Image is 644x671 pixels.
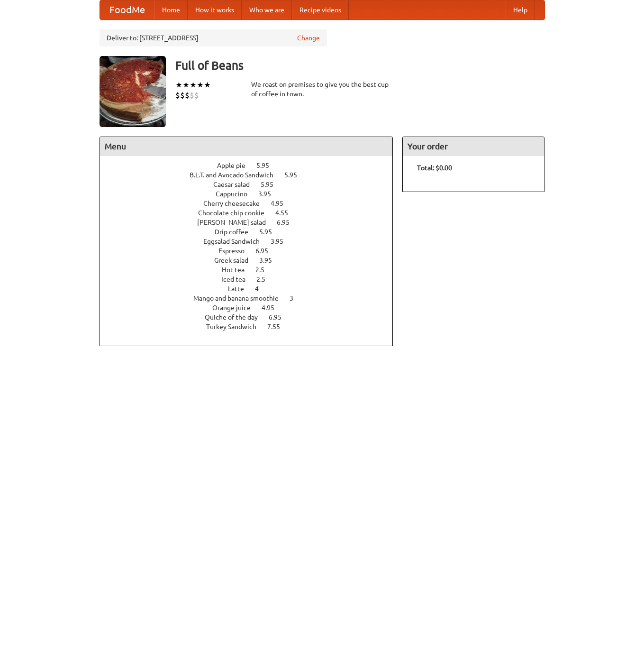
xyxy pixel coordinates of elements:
li: $ [194,90,199,101]
a: Chocolate chip cookie 4.55 [198,209,306,217]
h3: Full of Beans [175,56,545,75]
a: FoodMe [100,0,154,19]
a: Cherry cheesecake 4.95 [203,200,301,207]
li: ★ [190,80,197,90]
span: Apple pie [217,162,255,169]
a: B.L.T. and Avocado Sandwich 5.95 [190,171,315,179]
span: 4 [255,285,268,293]
img: angular.jpg [100,56,166,127]
a: Orange juice 4.95 [212,304,292,312]
li: $ [175,90,180,101]
span: [PERSON_NAME] salad [197,219,275,226]
span: 5.95 [256,162,279,169]
span: Caesar salad [213,181,259,188]
span: 4.55 [275,209,298,217]
li: $ [180,90,185,101]
span: 3.95 [259,257,281,264]
span: Eggsalad Sandwich [203,238,269,245]
span: Turkey Sandwich [206,323,266,331]
span: Iced tea [221,276,255,283]
span: 3.95 [271,238,293,245]
li: ★ [175,80,182,90]
a: Change [297,33,320,43]
a: Cappucino 3.95 [216,190,289,198]
a: Hot tea 2.5 [222,266,282,274]
span: Quiche of the day [205,313,267,321]
a: Greek salad 3.95 [214,257,290,264]
li: ★ [182,80,190,90]
a: Quiche of the day 6.95 [205,313,299,321]
a: Eggsalad Sandwich 3.95 [203,238,301,245]
div: We roast on premises to give you the best cup of coffee in town. [251,80,393,99]
span: 7.55 [267,323,290,331]
span: Cappucino [216,190,257,198]
span: 2.5 [256,276,275,283]
a: Espresso 6.95 [218,247,286,255]
a: Apple pie 5.95 [217,162,287,169]
a: Iced tea 2.5 [221,276,283,283]
span: Greek salad [214,257,258,264]
a: Latte 4 [228,285,276,293]
span: 6.95 [255,247,278,255]
span: 6.95 [277,219,299,226]
a: Caesar salad 5.95 [213,181,291,188]
div: Deliver to: [STREET_ADDRESS] [100,29,327,46]
span: 6.95 [269,313,291,321]
h4: Menu [100,137,393,156]
span: Drip coffee [215,228,258,236]
span: 5.95 [261,181,283,188]
a: Recipe videos [292,0,349,19]
a: Help [506,0,535,19]
span: Mango and banana smoothie [193,294,288,302]
a: How it works [188,0,242,19]
span: 4.95 [262,304,284,312]
span: 2.5 [255,266,274,274]
h4: Your order [403,137,544,156]
a: Mango and banana smoothie 3 [193,294,311,302]
span: 3 [290,294,303,302]
span: Chocolate chip cookie [198,209,274,217]
a: Turkey Sandwich 7.55 [206,323,298,331]
li: ★ [197,80,204,90]
b: Total: $0.00 [417,164,452,172]
span: Orange juice [212,304,260,312]
li: $ [185,90,190,101]
span: 4.95 [271,200,293,207]
span: Cherry cheesecake [203,200,269,207]
span: 5.95 [284,171,307,179]
span: Latte [228,285,254,293]
a: Home [154,0,188,19]
span: 5.95 [259,228,281,236]
li: ★ [204,80,211,90]
li: $ [190,90,194,101]
a: [PERSON_NAME] salad 6.95 [197,219,307,226]
span: Hot tea [222,266,254,274]
span: B.L.T. and Avocado Sandwich [190,171,283,179]
span: 3.95 [258,190,281,198]
a: Drip coffee 5.95 [215,228,290,236]
a: Who we are [242,0,292,19]
span: Espresso [218,247,254,255]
